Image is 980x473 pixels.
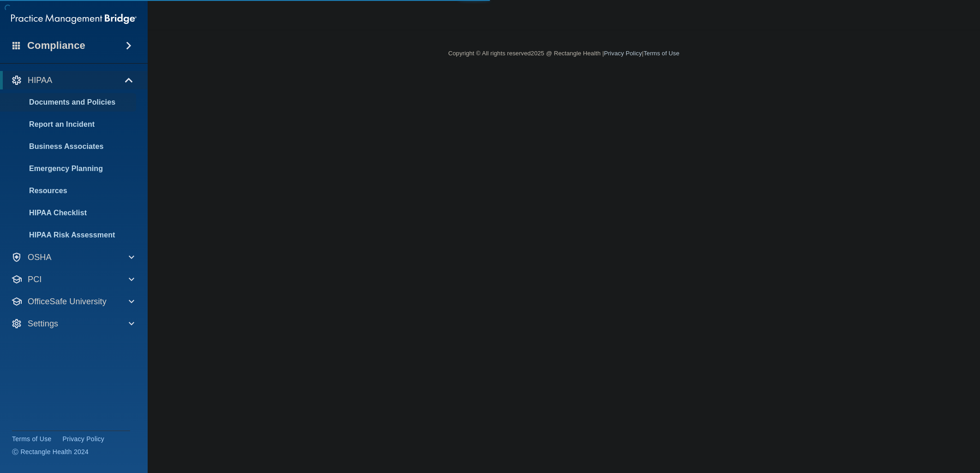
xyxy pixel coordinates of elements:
[27,39,85,52] h4: Compliance
[11,296,134,307] a: OfficeSafe University
[6,231,132,240] p: HIPAA Risk Assessment
[28,318,58,329] p: Settings
[6,142,132,151] p: Business Associates
[28,75,52,86] p: HIPAA
[62,434,104,443] a: Privacy Policy
[6,164,132,173] p: Emergency Planning
[6,208,132,218] p: HIPAA Checklist
[6,120,132,129] p: Report an Incident
[12,447,89,456] span: Ⓒ Rectangle Health 2024
[28,274,42,285] p: PCI
[604,50,642,57] a: Privacy Policy
[11,75,134,86] a: HIPAA
[11,10,137,28] img: PMB logo
[28,296,107,307] p: OfficeSafe University
[6,186,132,195] p: Resources
[644,50,680,57] a: Terms of Use
[11,318,134,329] a: Settings
[12,434,51,443] a: Terms of Use
[11,252,134,263] a: OSHA
[11,274,134,285] a: PCI
[28,252,52,263] p: OSHA
[6,98,132,107] p: Documents and Policies
[395,39,732,68] div: Copyright © All rights reserved 2025 @ Rectangle Health | |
